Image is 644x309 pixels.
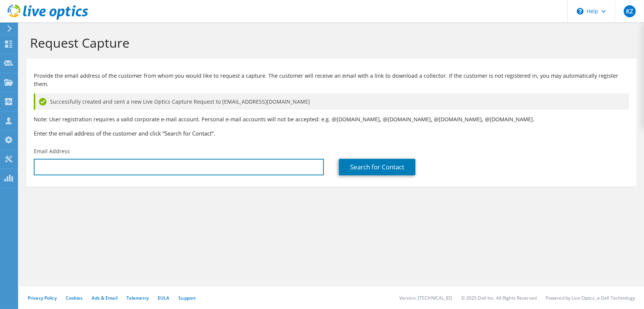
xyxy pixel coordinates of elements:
a: EULA [158,295,169,301]
h1: Request Capture [30,35,629,51]
label: Email Address [34,148,70,155]
a: Search for Contact [339,159,415,175]
a: Cookies [66,295,83,301]
span: KZ [624,5,636,17]
a: Telemetry [126,295,149,301]
svg: \n [577,8,584,15]
a: Support [178,295,196,301]
li: Version: [TECHNICAL_ID] [399,295,452,301]
h3: Enter the email address of the customer and click “Search for Contact”. [34,129,629,137]
a: Privacy Policy [28,295,57,301]
li: © 2025 Dell Inc. All Rights Reserved [461,295,537,301]
li: Powered by Live Optics, a Dell Technology [546,295,635,301]
a: Ads & Email [92,295,117,301]
span: Successfully created and sent a new Live Optics Capture Request to [EMAIL_ADDRESS][DOMAIN_NAME] [50,98,310,106]
p: Note: User registration requires a valid corporate e-mail account. Personal e-mail accounts will ... [34,115,629,124]
p: Provide the email address of the customer from whom you would like to request a capture. The cust... [34,72,629,88]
